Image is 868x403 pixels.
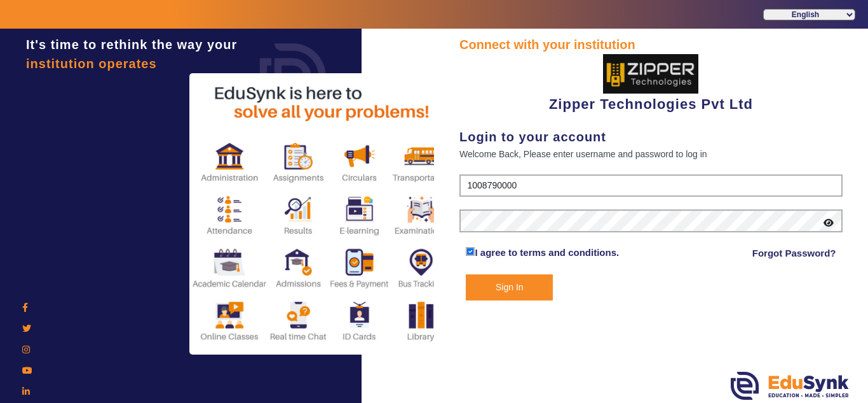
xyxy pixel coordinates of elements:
[459,127,843,146] div: Login to your account
[26,38,237,52] span: It's time to rethink the way your
[26,57,157,71] span: institution operates
[752,246,836,261] a: Forgot Password?
[245,29,341,124] img: login.png
[459,146,843,162] div: Welcome Back, Please enter username and password to log in
[475,247,619,258] a: I agree to terms and conditions.
[459,54,843,115] div: Zipper Technologies Pvt Ltd
[731,372,849,400] img: edusynk.png
[459,35,843,54] div: Connect with your institution
[603,54,698,94] img: 36227e3f-cbf6-4043-b8fc-b5c5f2957d0a
[189,73,456,355] img: login2.png
[466,274,553,300] button: Sign In
[459,174,843,197] input: User Name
